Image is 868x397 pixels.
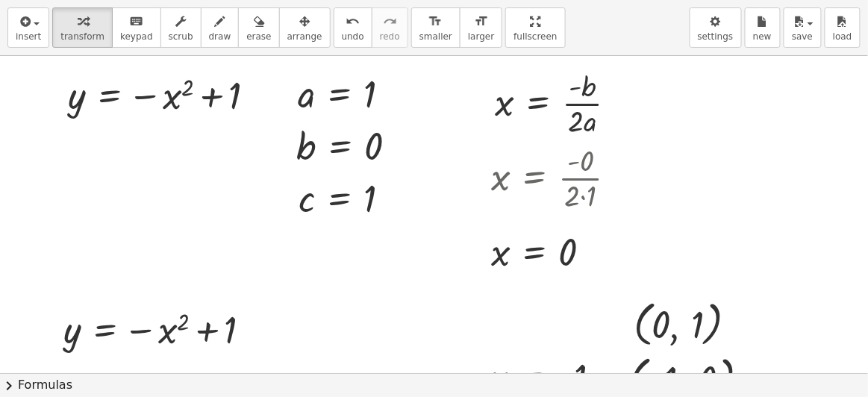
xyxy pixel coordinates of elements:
[505,7,565,48] button: fullscreen
[342,31,364,42] span: undo
[201,7,240,48] button: draw
[460,7,502,48] button: format_sizelarger
[380,31,400,42] span: redo
[833,31,852,42] span: load
[825,7,861,48] button: load
[753,31,772,42] span: new
[383,13,397,31] i: redo
[246,31,271,42] span: erase
[784,7,822,48] button: save
[698,31,734,42] span: settings
[428,13,443,31] i: format_size
[120,31,153,42] span: keypad
[169,31,193,42] span: scrub
[238,7,279,48] button: erase
[16,31,41,42] span: insert
[334,7,372,48] button: undoundo
[690,7,742,48] button: settings
[346,13,360,31] i: undo
[792,31,813,42] span: save
[372,7,408,48] button: redoredo
[60,31,104,42] span: transform
[279,7,331,48] button: arrange
[52,7,113,48] button: transform
[745,7,781,48] button: new
[129,13,143,31] i: keyboard
[287,31,322,42] span: arrange
[474,13,488,31] i: format_size
[411,7,460,48] button: format_sizesmaller
[468,31,494,42] span: larger
[7,7,49,48] button: insert
[419,31,452,42] span: smaller
[209,31,231,42] span: draw
[160,7,202,48] button: scrub
[112,7,161,48] button: keyboardkeypad
[513,31,557,42] span: fullscreen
